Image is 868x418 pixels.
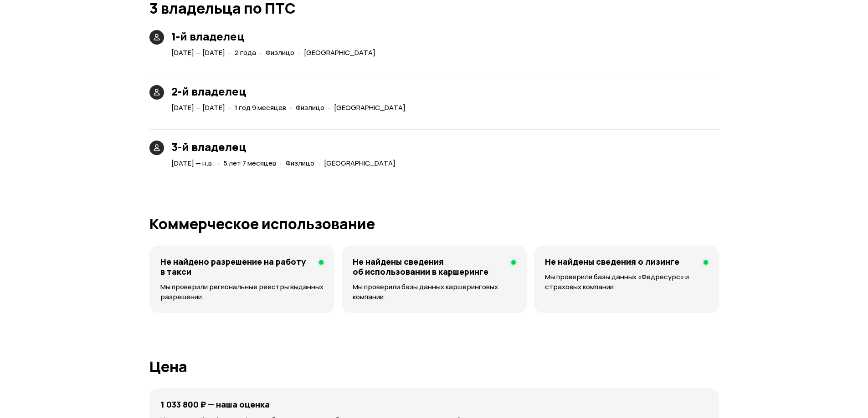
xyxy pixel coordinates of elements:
span: · [280,156,282,171]
span: [GEOGRAPHIC_DATA] [324,158,395,168]
span: · [318,156,320,171]
span: [DATE] — [DATE] [171,48,225,57]
span: Физлицо [296,103,324,112]
span: [GEOGRAPHIC_DATA] [304,48,375,57]
span: 1 год 9 месяцев [235,103,286,112]
h4: 1 033 800 ₽ — наша оценка [160,399,270,409]
span: 5 лет 7 месяцев [223,158,276,168]
span: [DATE] — [DATE] [171,103,225,112]
h3: 2-й владелец [171,85,409,98]
h4: Не найдено разрешение на работу в такси [160,257,312,277]
h3: 3-й владелец [171,141,399,153]
span: · [298,45,300,60]
span: Физлицо [286,158,314,168]
h1: Цена [149,358,719,375]
span: · [328,100,330,115]
span: Физлицо [266,48,294,57]
span: · [290,100,292,115]
span: · [229,45,231,60]
span: [GEOGRAPHIC_DATA] [334,103,406,112]
span: [DATE] — н.в. [171,158,214,168]
p: Мы проверили региональные реестры выданных разрешений. [160,282,324,302]
span: · [217,156,220,171]
span: · [229,100,231,115]
h3: 1-й владелец [171,30,379,43]
h1: Коммерческое использование [149,216,719,232]
span: 2 года [235,48,256,57]
span: · [260,45,262,60]
p: Мы проверили базы данных каршеринговых компаний. [353,282,516,302]
p: Мы проверили базы данных «Федресурс» и страховых компаний. [545,272,708,292]
h4: Не найдены сведения о лизинге [545,257,679,267]
h4: Не найдены сведения об использовании в каршеринге [353,257,504,277]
